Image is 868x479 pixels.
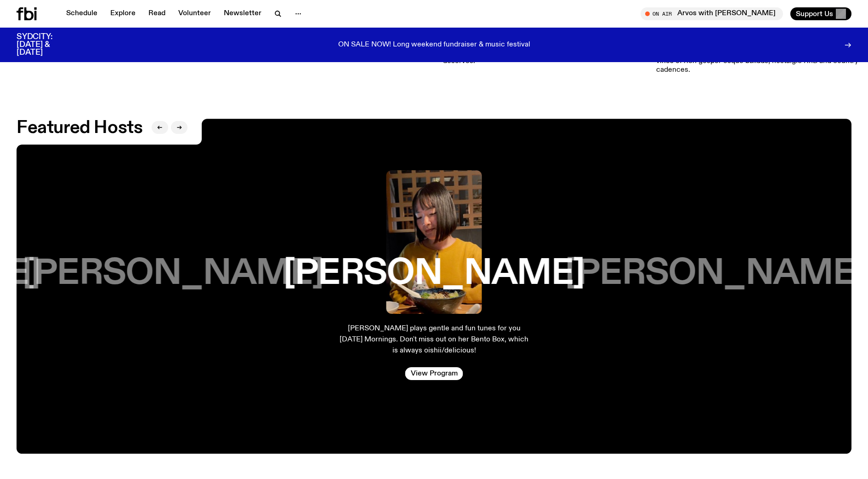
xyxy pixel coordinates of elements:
h3: [PERSON_NAME] [23,256,323,291]
h3: SYDCITY: [DATE] & [DATE] [17,33,75,57]
button: Support Us [790,7,851,20]
a: Newsletter [218,7,267,20]
a: Read [143,7,171,20]
a: Volunteer [173,7,216,20]
p: [PERSON_NAME] plays gentle and fun tunes for you [DATE] Mornings. Don't miss out on her Bento Box... [339,323,530,356]
h2: Featured Hosts [17,120,142,136]
a: View Program [405,367,463,380]
h3: [PERSON_NAME] [284,256,584,291]
span: Support Us [796,10,833,18]
a: Explore [105,7,141,20]
p: ON SALE NOW! Long weekend fundraiser & music festival [338,41,530,49]
button: On AirArvos with [PERSON_NAME] [641,7,783,20]
h3: [PERSON_NAME] [565,256,866,291]
a: Schedule [61,7,103,20]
